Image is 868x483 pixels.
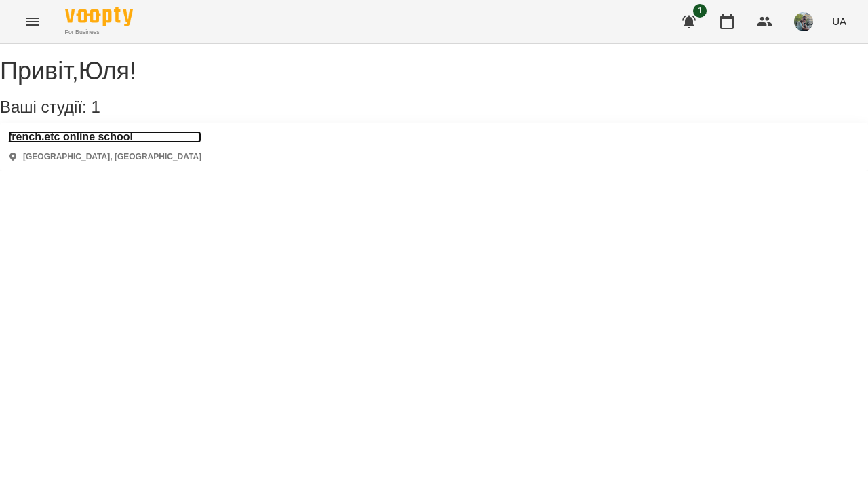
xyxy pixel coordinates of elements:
[827,9,852,34] button: UA
[8,131,201,143] a: french.etc online school
[91,98,100,116] span: 1
[65,28,133,37] span: For Business
[693,4,707,18] span: 1
[65,7,133,26] img: Voopty Logo
[794,12,813,31] img: c71655888622cca4d40d307121b662d7.jpeg
[16,5,49,38] button: Menu
[23,151,201,163] p: [GEOGRAPHIC_DATA], [GEOGRAPHIC_DATA]
[832,14,846,28] span: UA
